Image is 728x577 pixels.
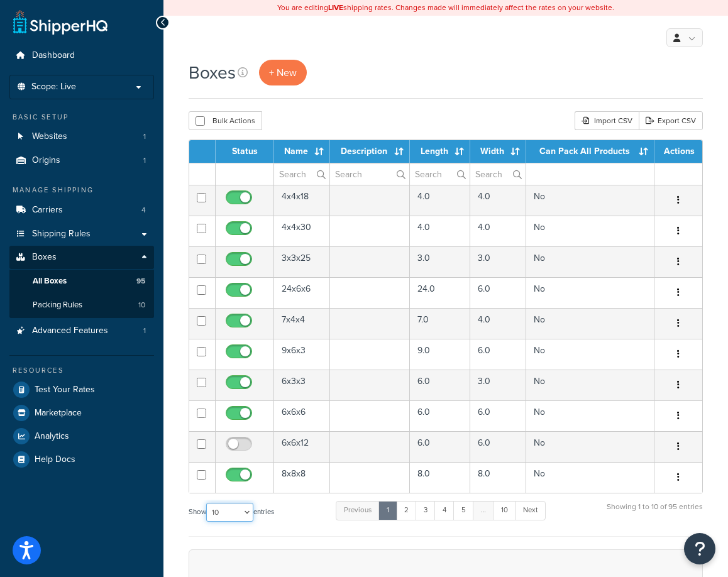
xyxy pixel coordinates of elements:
[274,431,330,462] td: 6x6x12
[141,205,146,216] span: 4
[526,370,654,400] td: No
[136,276,145,287] span: 95
[9,199,154,222] li: Carriers
[274,462,330,493] td: 8x8x8
[143,131,146,142] span: 1
[189,503,274,522] label: Show entries
[32,205,63,216] span: Carriers
[189,60,236,85] h1: Boxes
[526,339,654,370] td: No
[9,365,154,376] div: Resources
[274,246,330,277] td: 3x3x25
[274,370,330,400] td: 6x3x3
[526,400,654,431] td: No
[639,111,703,130] a: Export CSV
[9,44,154,67] a: Dashboard
[259,60,307,85] a: + New
[607,500,703,527] div: Showing 1 to 10 of 95 entries
[410,277,470,308] td: 24.0
[378,501,397,520] a: 1
[575,111,639,130] div: Import CSV
[470,339,526,370] td: 6.0
[189,111,262,130] button: Bulk Actions
[328,2,343,13] b: LIVE
[526,308,654,339] td: No
[216,140,273,163] th: Status
[32,50,75,61] span: Dashboard
[410,400,470,431] td: 6.0
[470,308,526,339] td: 4.0
[9,378,154,401] a: Test Your Rates
[32,131,67,142] span: Websites
[470,462,526,493] td: 8.0
[410,462,470,493] td: 8.0
[9,425,154,448] a: Analytics
[526,185,654,216] td: No
[410,163,470,185] input: Search
[396,501,417,520] a: 2
[684,533,715,564] button: Open Resource Center
[31,82,76,92] span: Scope: Live
[35,454,75,465] span: Help Docs
[526,140,654,163] th: Can Pack All Products : activate to sort column ascending
[470,140,526,163] th: Width : activate to sort column ascending
[9,125,154,148] a: Websites 1
[33,276,67,287] span: All Boxes
[526,246,654,277] td: No
[32,252,57,263] span: Boxes
[515,501,546,520] a: Next
[410,339,470,370] td: 9.0
[274,140,330,163] th: Name : activate to sort column ascending
[410,185,470,216] td: 4.0
[206,503,253,522] select: Showentries
[35,408,82,419] span: Marketplace
[410,431,470,462] td: 6.0
[274,185,330,216] td: 4x4x18
[9,270,154,293] a: All Boxes 95
[470,246,526,277] td: 3.0
[470,431,526,462] td: 6.0
[434,501,455,520] a: 4
[9,199,154,222] a: Carriers 4
[410,216,470,246] td: 4.0
[493,501,516,520] a: 10
[32,229,91,239] span: Shipping Rules
[470,370,526,400] td: 3.0
[470,400,526,431] td: 6.0
[526,431,654,462] td: No
[330,140,410,163] th: Description : activate to sort column ascending
[453,501,474,520] a: 5
[9,402,154,424] a: Marketplace
[9,294,154,317] a: Packing Rules 10
[410,308,470,339] td: 7.0
[336,501,380,520] a: Previous
[654,140,702,163] th: Actions
[416,501,436,520] a: 3
[274,400,330,431] td: 6x6x6
[9,185,154,195] div: Manage Shipping
[9,294,154,317] li: Packing Rules
[9,223,154,246] a: Shipping Rules
[143,326,146,336] span: 1
[9,112,154,123] div: Basic Setup
[274,163,329,185] input: Search
[9,448,154,471] a: Help Docs
[526,216,654,246] td: No
[9,246,154,317] li: Boxes
[473,501,494,520] a: …
[410,140,470,163] th: Length : activate to sort column ascending
[32,155,60,166] span: Origins
[9,125,154,148] li: Websites
[330,163,409,185] input: Search
[274,308,330,339] td: 7x4x4
[9,246,154,269] a: Boxes
[470,163,526,185] input: Search
[9,270,154,293] li: All Boxes
[35,431,69,442] span: Analytics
